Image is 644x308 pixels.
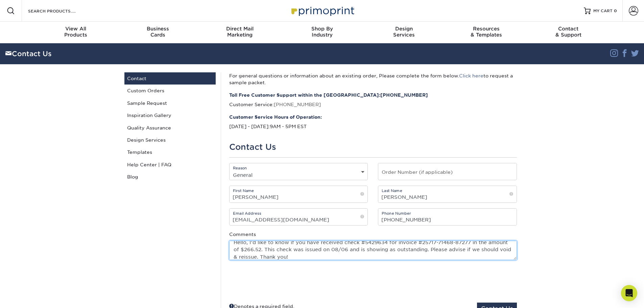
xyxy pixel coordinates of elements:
h1: Contact Us [229,142,517,152]
span: Shop By [281,26,363,32]
a: [PHONE_NUMBER] [274,102,321,107]
p: Customer Service: [229,92,517,108]
img: Primoprint [288,3,356,18]
a: BusinessCards [117,22,199,43]
span: [DATE] - [DATE]: [229,124,270,129]
span: View All [35,26,117,32]
strong: Toll Free Customer Support within the [GEOGRAPHIC_DATA]: [229,92,517,98]
span: Direct Mail [199,26,281,32]
span: Design [363,26,445,32]
a: DesignServices [363,22,445,43]
a: Blog [124,171,216,183]
a: Contact& Support [527,22,610,43]
a: Help Center | FAQ [124,159,216,171]
a: Click here [459,73,483,78]
div: Products [35,26,117,38]
input: SEARCH PRODUCTS..... [27,7,93,15]
label: Comments [229,231,256,238]
a: Templates [124,146,216,158]
a: Design Services [124,134,216,146]
a: Contact [124,72,216,85]
span: Resources [445,26,527,32]
div: Cards [117,26,199,38]
strong: Customer Service Hours of Operation: [229,114,517,120]
a: Shop ByIndustry [281,22,363,43]
div: & Templates [445,26,527,38]
div: Services [363,26,445,38]
a: View AllProducts [35,22,117,43]
iframe: reCAPTCHA [414,268,505,291]
a: Direct MailMarketing [199,22,281,43]
div: Industry [281,26,363,38]
a: Resources& Templates [445,22,527,43]
div: & Support [527,26,610,38]
a: Inspiration Gallery [124,109,216,121]
div: Marketing [199,26,281,38]
a: [PHONE_NUMBER] [380,92,428,98]
a: Sample Request [124,97,216,109]
span: MY CART [593,8,613,14]
div: Open Intercom Messenger [621,285,637,301]
p: 9AM - 5PM EST [229,114,517,130]
a: Custom Orders [124,85,216,97]
p: For general questions or information about an existing order, Please complete the form below. to ... [229,72,517,86]
span: 0 [614,8,617,13]
a: Quality Assurance [124,122,216,134]
span: Contact [527,26,610,32]
span: Business [117,26,199,32]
